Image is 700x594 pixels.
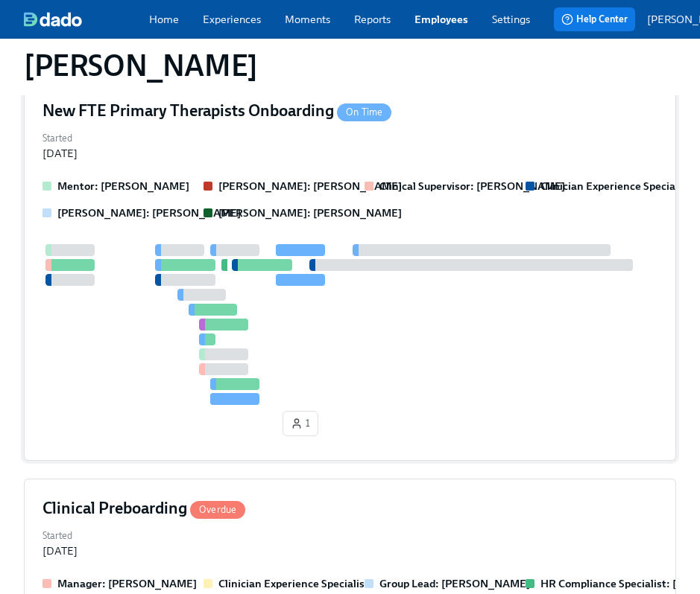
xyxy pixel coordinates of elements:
h1: [PERSON_NAME] [24,48,258,83]
span: On Time [337,106,391,118]
button: Help Center [554,7,635,31]
h4: New FTE Primary Therapists Onboarding [42,100,391,122]
span: 1 [291,416,310,431]
span: Help Center [561,12,628,27]
span: Overdue [190,504,245,515]
strong: Manager: [PERSON_NAME] [57,577,197,590]
a: Experiences [203,12,261,27]
a: Employees [414,12,468,27]
strong: [PERSON_NAME]: [PERSON_NAME] [218,179,402,193]
h4: Clinical Preboarding [42,497,245,520]
strong: Group Lead: [PERSON_NAME] [379,577,530,590]
strong: [PERSON_NAME]: [PERSON_NAME] [218,206,402,220]
strong: [PERSON_NAME]: [PERSON_NAME] [57,206,241,220]
a: Reports [354,12,391,27]
strong: Clinician Experience Specialist [218,577,369,590]
strong: Mentor: [PERSON_NAME] [57,179,189,193]
a: Home [149,12,179,27]
a: Moments [285,12,330,27]
button: 1 [283,411,318,436]
a: Settings [492,12,530,27]
label: Started [42,528,78,543]
a: dado [24,12,149,27]
div: [DATE] [42,543,78,558]
label: Started [42,131,78,146]
strong: Clinical Supervisor: [PERSON_NAME] [379,179,565,193]
img: dado [24,12,82,27]
div: [DATE] [42,146,78,161]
